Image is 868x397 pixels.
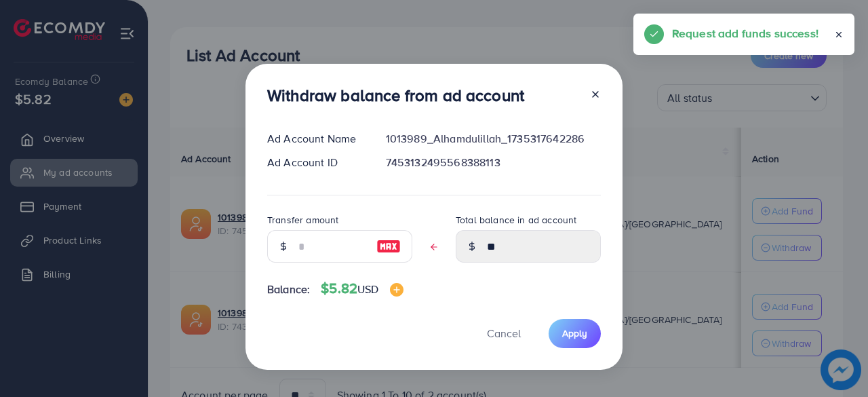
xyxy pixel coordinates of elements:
span: Cancel [487,326,521,341]
button: Cancel [470,319,538,348]
div: 1013989_Alhamdulillah_1735317642286 [375,131,612,147]
div: 7453132495568388113 [375,155,612,170]
h3: Withdraw balance from ad account [267,86,524,105]
button: Apply [549,319,601,348]
div: Ad Account ID [256,155,375,170]
label: Total balance in ad account [456,213,576,227]
h5: Request add funds success! [672,24,818,42]
div: Ad Account Name [256,131,375,147]
span: USD [357,282,378,297]
span: Balance: [267,282,310,297]
label: Transfer amount [267,213,338,227]
img: image [376,238,401,254]
h4: $5.82 [321,280,403,297]
img: image [390,283,403,297]
span: Apply [562,326,587,340]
